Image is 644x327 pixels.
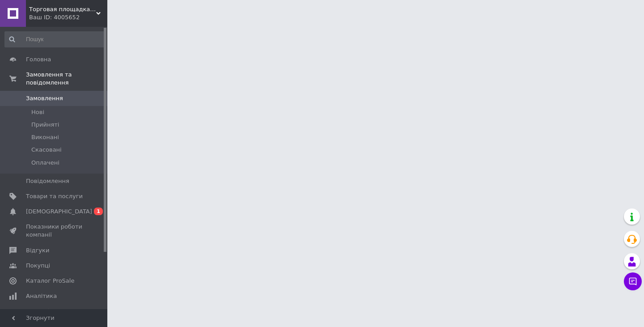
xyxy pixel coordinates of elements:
div: Ваш ID: 4005652 [29,13,107,21]
span: Замовлення та повідомлення [26,71,107,87]
button: Чат з покупцем [624,272,642,290]
span: Відгуки [26,246,49,255]
span: Аналітика [26,292,57,300]
span: Товари та послуги [26,192,83,200]
span: Головна [26,55,51,64]
span: Нові [31,108,44,116]
span: Скасовані [31,146,62,154]
span: [DEMOGRAPHIC_DATA] [26,208,92,216]
input: Пошук [4,31,106,47]
span: Показники роботи компанії [26,223,83,239]
span: Оплачені [31,159,59,167]
span: Управління сайтом [26,307,83,323]
span: Замовлення [26,94,63,102]
span: Виконані [31,133,59,141]
span: Прийняті [31,121,59,129]
span: Торговая площадка Сделай Сам [29,5,96,13]
span: 1 [94,208,103,215]
span: Покупці [26,262,50,270]
span: Каталог ProSale [26,277,74,285]
span: Повідомлення [26,177,69,185]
